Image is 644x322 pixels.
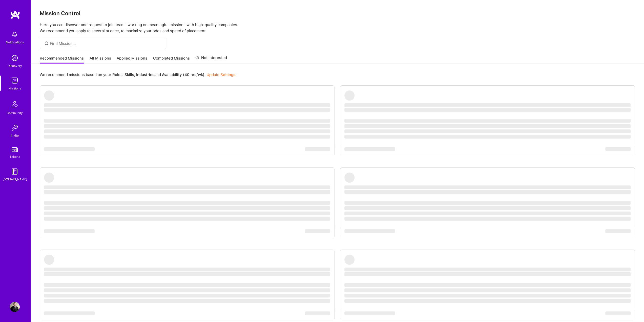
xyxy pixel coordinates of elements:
img: bell [10,29,20,40]
h3: Mission Control [40,10,635,16]
img: discovery [10,53,20,63]
img: guide book [10,166,20,177]
a: User Avatar [8,302,21,312]
div: Invite [11,133,19,138]
div: [DOMAIN_NAME] [3,177,27,182]
div: Discovery [8,63,22,68]
b: Roles [112,72,122,77]
img: User Avatar [10,302,20,312]
img: tokens [12,147,18,152]
a: Applied Missions [117,55,147,64]
a: Update Settings [206,72,235,77]
img: logo [10,10,20,19]
input: Find Mission... [50,41,162,46]
p: Here you can discover and request to join teams working on meaningful missions with high-quality ... [40,22,635,34]
a: Not Interested [195,55,227,64]
i: icon SearchGrey [44,41,50,46]
img: Community [9,98,21,110]
b: Skills [124,72,134,77]
a: Completed Missions [153,55,190,64]
div: Tokens [10,154,20,159]
p: We recommend missions based on your , , and . [40,72,235,77]
a: All Missions [90,55,111,64]
img: Invite [10,123,20,133]
a: Recommended Missions [40,55,84,64]
div: Notifications [6,40,24,45]
b: Industries [136,72,154,77]
div: Community [7,110,23,116]
div: Missions [9,86,21,91]
img: teamwork [10,75,20,86]
b: Availability (40 hrs/wk) [162,72,204,77]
